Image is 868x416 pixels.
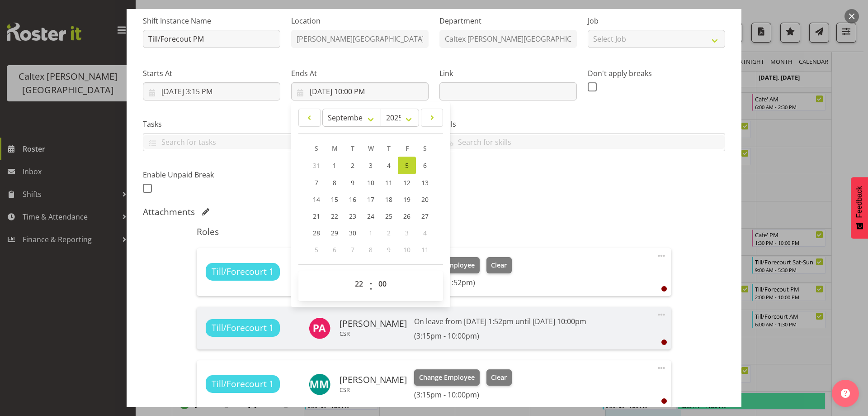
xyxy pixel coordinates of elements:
label: Tasks [143,119,429,129]
span: 30 [349,229,356,237]
a: 18 [380,191,398,208]
input: Shift Instance Name [143,30,280,48]
input: Search for skills [440,135,725,149]
span: 26 [403,212,410,220]
p: On leave from [DATE] 1:52pm until [DATE] 10:00pm [414,316,586,327]
span: 25 [385,212,392,220]
span: Change Employee [419,373,475,383]
img: peter-atherton11592.jpg [309,317,330,339]
span: 9 [387,245,391,254]
span: 27 [421,212,429,220]
label: Don't apply breaks [588,68,725,79]
span: Clear [491,260,507,270]
span: 15 [331,195,338,204]
span: 3 [405,229,409,237]
img: help-xxl-2.png [841,389,850,398]
span: W [368,144,374,153]
span: 3 [369,161,373,170]
span: 28 [313,229,320,237]
span: F [406,144,409,153]
span: 13 [421,178,429,187]
span: : [369,275,373,297]
a: 27 [416,208,434,225]
span: 8 [333,178,336,187]
span: 4 [423,229,427,237]
span: 2 [351,161,354,170]
span: 10 [403,245,410,254]
label: Enable Unpaid Break [143,169,280,180]
a: 2 [344,157,362,174]
a: 30 [344,225,362,241]
span: S [315,144,318,153]
span: 2 [387,229,391,237]
span: 17 [367,195,374,204]
a: 13 [416,174,434,191]
a: 1 [325,157,344,174]
label: Skills [439,119,725,129]
span: 29 [331,229,338,237]
label: Department [439,15,577,26]
h6: (3:15pm - 10:00pm) [414,331,586,340]
label: Location [291,15,429,26]
a: 29 [325,225,344,241]
p: CSR [340,330,407,337]
span: Till/Forecourt 1 [212,321,274,335]
a: 10 [362,174,380,191]
a: 28 [307,225,325,241]
a: 16 [344,191,362,208]
span: 22 [331,212,338,220]
a: 23 [344,208,362,225]
span: 7 [351,245,354,254]
h6: (3:15pm - 1:52pm) [414,278,512,287]
h5: Attachments [143,206,195,217]
span: 21 [313,212,320,220]
span: 1 [369,229,373,237]
span: 5 [315,245,318,254]
span: 19 [403,195,410,204]
span: 7 [315,178,318,187]
a: 14 [307,191,325,208]
a: 3 [362,157,380,174]
span: Till/Forecourt 1 [212,265,274,278]
img: mercedes-mclaughlin10963.jpg [309,373,330,395]
a: 8 [325,174,344,191]
label: Job [588,15,725,26]
span: 11 [421,245,429,254]
a: 5 [398,157,416,174]
span: 10 [367,178,374,187]
span: T [387,144,391,153]
span: 14 [313,195,320,204]
div: User is clocked out [661,339,667,345]
button: Change Employee [414,369,480,386]
span: 9 [351,178,354,187]
h6: (3:15pm - 10:00pm) [414,390,512,399]
button: Clear [486,369,512,386]
span: 24 [367,212,374,220]
span: Till/Forecourt 1 [212,378,274,391]
h6: [PERSON_NAME] [340,375,407,385]
input: Click to select... [143,82,280,100]
span: T [351,144,354,153]
span: 5 [405,161,409,170]
a: 15 [325,191,344,208]
a: 21 [307,208,325,225]
a: 6 [416,157,434,174]
h5: Roles [197,226,671,237]
input: Search for tasks [143,135,428,149]
a: 7 [307,174,325,191]
a: 20 [416,191,434,208]
div: User is clocked out [661,398,667,404]
span: 18 [385,195,392,204]
input: Click to select... [291,82,429,100]
a: 11 [380,174,398,191]
span: 12 [403,178,410,187]
label: Ends At [291,68,429,79]
a: 12 [398,174,416,191]
span: Feedback [855,186,863,218]
a: 9 [344,174,362,191]
p: CSR [340,386,407,393]
span: 20 [421,195,429,204]
a: 25 [380,208,398,225]
span: 8 [369,245,373,254]
span: 31 [313,161,320,170]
